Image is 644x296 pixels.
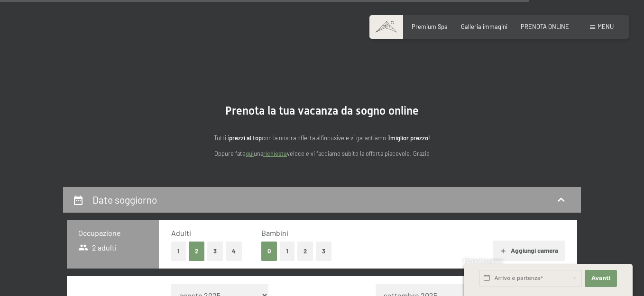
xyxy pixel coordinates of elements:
span: 2 adulti [78,242,117,253]
h3: Occupazione [78,228,147,238]
span: Richiesta express [464,258,503,264]
span: Bambini [261,228,288,237]
span: Adulti [171,228,191,237]
button: Avanti [585,270,617,287]
span: Prenota la tua vacanza da sogno online [225,104,419,117]
a: Premium Spa [412,23,448,30]
span: Menu [598,23,614,30]
p: Oppure fate una veloce e vi facciamo subito la offerta piacevole. Grazie [132,149,512,158]
button: 2 [189,242,204,261]
a: Galleria immagini [461,23,507,30]
a: PRENOTA ONLINE [521,23,569,30]
strong: miglior prezzo [390,134,428,142]
span: Avanti [591,275,610,282]
button: 2 [297,242,313,261]
button: Aggiungi camera [493,241,564,261]
strong: prezzi al top [229,134,262,142]
button: 3 [207,242,223,261]
button: 1 [171,242,186,261]
h2: Date soggiorno [92,194,157,206]
a: richiesta [263,150,287,157]
button: 0 [261,242,277,261]
button: 1 [280,242,294,261]
a: quì [246,150,254,157]
button: 3 [316,242,331,261]
p: Tutti i con la nostra offerta all'incusive e vi garantiamo il ! [132,133,512,143]
button: 4 [226,242,242,261]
